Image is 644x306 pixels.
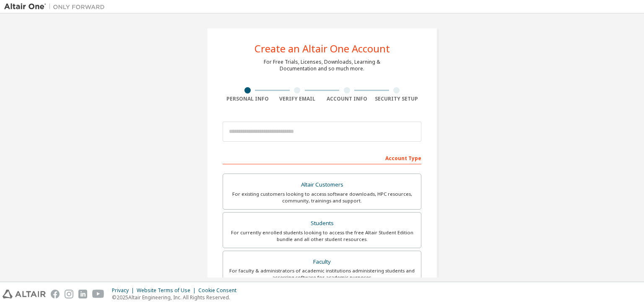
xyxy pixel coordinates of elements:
img: altair_logo.svg [3,290,46,298]
div: Faculty [228,256,416,268]
div: Account Type [223,151,421,164]
div: Personal Info [223,96,273,102]
img: Altair One [4,3,109,11]
div: Verify Email [273,96,322,102]
div: Create an Altair One Account [254,44,390,54]
div: Students [228,218,416,229]
div: Account Info [322,96,372,102]
img: youtube.svg [92,290,104,298]
div: Altair Customers [228,179,416,191]
div: Security Setup [372,96,422,102]
div: Cookie Consent [198,287,241,294]
div: For existing customers looking to access software downloads, HPC resources, community, trainings ... [228,191,416,204]
p: © 2025 Altair Engineering, Inc. All Rights Reserved. [112,294,241,301]
img: instagram.svg [65,290,73,298]
img: linkedin.svg [78,290,87,298]
div: For faculty & administrators of academic institutions administering students and accessing softwa... [228,267,416,281]
div: For currently enrolled students looking to access the free Altair Student Edition bundle and all ... [228,229,416,243]
div: Website Terms of Use [137,287,198,294]
div: Privacy [112,287,137,294]
img: facebook.svg [51,290,60,298]
div: For Free Trials, Licenses, Downloads, Learning & Documentation and so much more. [264,59,380,72]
